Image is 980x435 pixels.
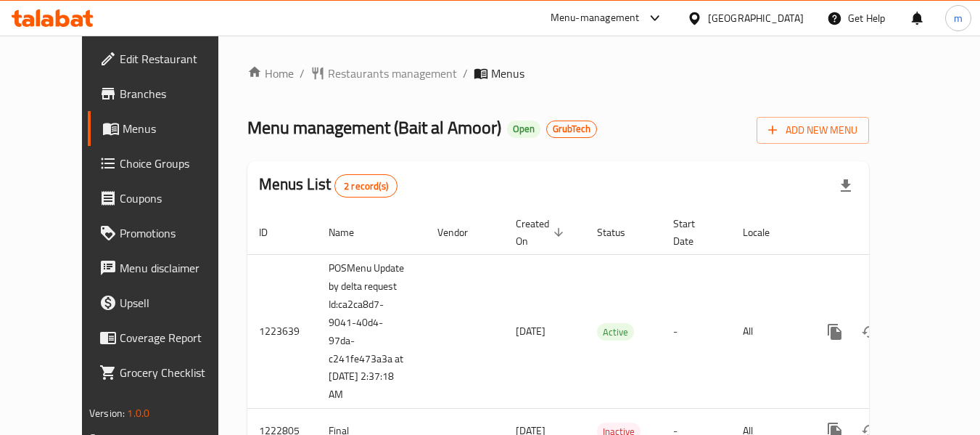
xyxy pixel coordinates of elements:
span: 1.0.0 [127,404,149,423]
span: Coverage Report [120,329,234,346]
span: m [954,10,963,26]
td: 1223639 [247,254,317,409]
a: Choice Groups [88,146,246,181]
button: Change Status [852,314,887,349]
span: Restaurants management [328,65,457,82]
td: All [731,254,806,409]
div: Menu-management [551,9,640,27]
a: Grocery Checklist [88,355,246,390]
span: Menus [123,120,234,137]
div: Export file [828,168,863,203]
span: Promotions [120,224,234,242]
td: - [662,254,731,409]
span: Open [507,123,540,135]
span: Status [597,224,644,241]
a: Menus [88,111,246,146]
a: Promotions [88,216,246,251]
span: Menus [491,65,524,82]
a: Coupons [88,181,246,216]
span: Upsell [120,294,234,312]
li: / [300,65,305,82]
span: GrubTech [547,123,596,135]
span: Grocery Checklist [120,364,234,381]
span: Edit Restaurant [120,50,234,68]
td: POSMenu Update by delta request Id:ca2ca8d7-9041-40d4-97da-c241fe473a3a at [DATE] 2:37:18 AM [317,254,426,409]
span: [DATE] [516,322,545,341]
a: Edit Restaurant [88,41,246,76]
span: Menu management ( Bait al Amoor ) [247,111,501,144]
div: [GEOGRAPHIC_DATA] [708,10,804,26]
span: Menu disclaimer [120,259,234,277]
a: Branches [88,76,246,111]
div: Active [597,323,634,341]
span: 2 record(s) [335,179,397,193]
span: Branches [120,85,234,102]
span: Choice Groups [120,155,234,172]
span: Coupons [120,190,234,207]
button: Add New Menu [757,117,869,144]
span: Active [597,324,634,341]
span: Locale [743,224,788,241]
a: Menu disclaimer [88,251,246,285]
span: Version: [89,404,125,423]
a: Upsell [88,285,246,320]
span: Created On [516,215,568,250]
th: Actions [806,211,968,255]
h2: Menus List [259,174,398,198]
nav: breadcrumb [247,65,869,82]
span: Vendor [437,224,487,241]
a: Coverage Report [88,320,246,355]
div: Total records count [334,174,398,198]
span: Add New Menu [768,121,857,139]
li: / [463,65,468,82]
span: Start Date [673,215,714,250]
span: Name [329,224,373,241]
div: Open [507,121,540,138]
span: ID [259,224,287,241]
a: Restaurants management [310,65,457,82]
button: more [818,314,852,349]
a: Home [247,65,294,82]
